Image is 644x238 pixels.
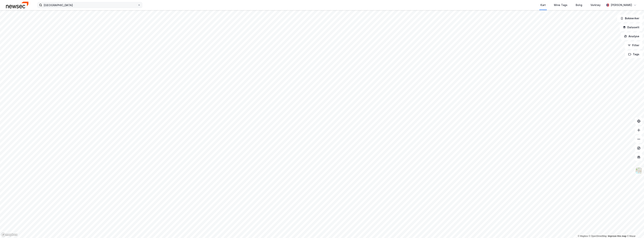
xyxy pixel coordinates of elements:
[625,51,643,58] button: Tags
[625,220,644,238] iframe: Chat Widget
[625,42,643,49] button: Filter
[6,2,28,8] img: newsec-logo.f6e21ccffca1b3a03d2d.png
[578,235,588,237] a: Mapbox
[590,3,601,7] div: Verktøy
[620,24,643,31] button: Datasett
[576,3,582,7] div: Bolig
[540,3,546,7] div: Kart
[42,2,138,8] input: Søk på adresse, matrikkel, gårdeiere, leietakere eller personer
[621,33,643,40] button: Analyse
[608,235,626,237] a: Improve this map
[611,3,632,7] div: [PERSON_NAME]
[617,15,643,22] button: Bokmerker
[635,167,642,174] img: Z
[554,3,567,7] div: Mine Tags
[589,235,607,237] a: OpenStreetMap
[1,233,18,237] a: Mapbox homepage
[625,220,644,238] div: Kontrollprogram for chat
